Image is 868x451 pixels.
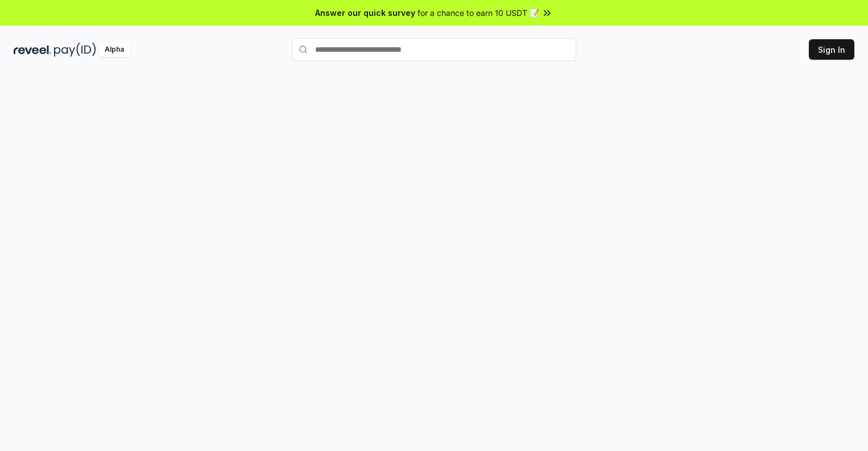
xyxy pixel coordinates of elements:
[418,7,539,19] span: for a chance to earn 10 USDT 📝
[14,43,52,57] img: reveel_dark
[54,43,96,57] img: pay_id
[315,7,415,19] span: Answer our quick survey
[809,39,854,60] button: Sign In
[98,43,130,57] div: Alpha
